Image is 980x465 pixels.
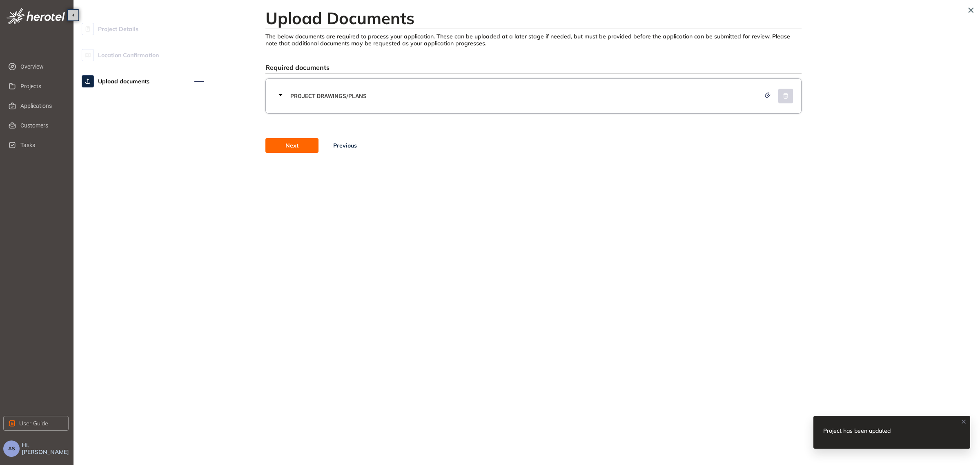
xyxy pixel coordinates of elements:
span: Previous [333,141,357,150]
span: Applications [20,98,62,114]
span: Location Confirmation [98,47,159,63]
span: Overview [20,58,62,75]
img: logo [7,8,65,24]
div: Project has been updated [823,426,900,436]
button: User Guide [3,416,69,431]
button: AS [3,440,20,457]
h2: Upload Documents [265,8,802,28]
span: Project Details [98,21,138,37]
span: Tasks [20,137,62,153]
span: Customers [20,117,62,134]
span: Required documents [265,63,330,72]
span: Next [285,141,298,150]
button: Previous [318,138,372,153]
span: Projects [20,78,62,94]
div: Project Drawings/Plans [276,84,796,108]
span: Hi, [PERSON_NAME] [22,442,70,456]
span: AS [8,446,15,452]
span: User Guide [19,419,48,428]
div: The below documents are required to process your application. These can be uploaded at a later st... [265,33,802,47]
button: Next [265,138,318,153]
span: Project Drawings/Plans [290,92,760,101]
span: Upload documents [98,73,149,89]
